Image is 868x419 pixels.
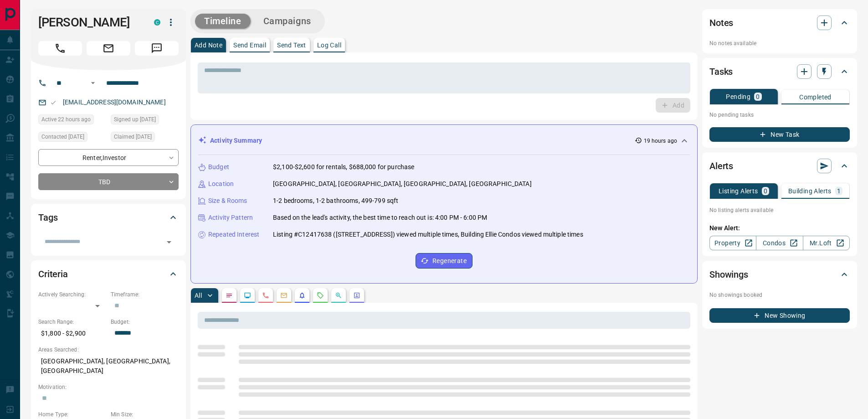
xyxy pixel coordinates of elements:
svg: Opportunities [335,292,342,299]
h2: Alerts [709,159,733,173]
p: Send Email [233,42,266,48]
h2: Tags [38,210,57,225]
a: [EMAIL_ADDRESS][DOMAIN_NAME] [63,98,166,106]
svg: Email Valid [50,99,56,106]
svg: Requests [317,292,324,299]
div: Renter , Investor [38,149,179,166]
div: Sun Jun 04 2017 [111,114,179,127]
p: No listing alerts available [709,206,850,214]
button: Open [87,78,98,88]
div: TBD [38,173,179,190]
p: No notes available [709,39,850,47]
svg: Notes [226,292,233,299]
a: Condos [756,236,803,250]
p: Building Alerts [788,188,832,194]
svg: Listing Alerts [298,292,306,299]
p: 1 [837,188,841,194]
p: Pending [726,93,750,100]
a: Property [709,236,756,250]
div: Activity Summary19 hours ago [198,132,690,149]
h2: Criteria [38,267,68,281]
p: [GEOGRAPHIC_DATA], [GEOGRAPHIC_DATA], [GEOGRAPHIC_DATA] [38,354,179,378]
div: Alerts [709,155,850,177]
button: Open [163,236,175,248]
div: Criteria [38,263,179,285]
p: Send Text [277,42,306,48]
button: New Showing [709,308,850,323]
p: Motivation: [38,383,179,391]
p: 1-2 bedrooms, 1-2 bathrooms, 499-799 sqft [273,196,398,206]
span: Active 22 hours ago [41,115,91,124]
div: Tasks [709,61,850,83]
p: Based on the lead's activity, the best time to reach out is: 4:00 PM - 6:00 PM [273,213,487,222]
svg: Lead Browsing Activity [244,292,251,299]
p: No showings booked [709,291,850,299]
p: No pending tasks [709,108,850,122]
span: Claimed [DATE] [114,132,152,141]
svg: Calls [262,292,269,299]
p: Activity Summary [210,136,262,145]
div: Tue Nov 02 2021 [111,132,179,145]
p: All [195,292,202,299]
button: Campaigns [254,14,320,29]
h1: [PERSON_NAME] [38,15,140,30]
p: Budget: [111,318,179,326]
p: $2,100-$2,600 for rentals, $688,000 for purchase [273,162,414,172]
p: Listing #C12417638 ([STREET_ADDRESS]) viewed multiple times, Building Ellie Condos viewed multipl... [273,230,583,239]
h2: Showings [709,267,748,282]
span: Signed up [DATE] [114,115,156,124]
p: Size & Rooms [208,196,247,206]
div: Tags [38,207,179,228]
p: Areas Searched: [38,346,179,354]
p: Completed [799,94,832,100]
button: Timeline [195,14,251,29]
span: Contacted [DATE] [41,132,84,141]
h2: Notes [709,16,733,30]
p: Search Range: [38,318,106,326]
p: Add Note [195,42,222,48]
span: Message [135,41,179,56]
h2: Tasks [709,64,733,79]
div: Tue Nov 02 2021 [38,132,106,145]
svg: Emails [280,292,288,299]
p: Activity Pattern [208,213,253,222]
p: New Alert: [709,223,850,233]
p: 19 hours ago [644,137,677,145]
div: condos.ca [154,19,160,26]
p: Timeframe: [111,290,179,299]
p: Actively Searching: [38,290,106,299]
p: Listing Alerts [719,188,758,194]
div: Tue Oct 14 2025 [38,114,106,127]
div: Showings [709,264,850,285]
p: Min Size: [111,410,179,419]
p: 0 [756,93,760,100]
div: Notes [709,12,850,34]
p: Home Type: [38,410,106,419]
p: Log Call [317,42,341,48]
span: Email [87,41,130,56]
span: Call [38,41,82,56]
p: $1,800 - $2,900 [38,326,106,341]
button: New Task [709,127,850,142]
svg: Agent Actions [353,292,360,299]
p: [GEOGRAPHIC_DATA], [GEOGRAPHIC_DATA], [GEOGRAPHIC_DATA], [GEOGRAPHIC_DATA] [273,179,532,189]
p: Budget [208,162,229,172]
p: Location [208,179,234,189]
p: 0 [764,188,767,194]
button: Regenerate [416,253,473,269]
a: Mr.Loft [803,236,850,250]
p: Repeated Interest [208,230,259,239]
